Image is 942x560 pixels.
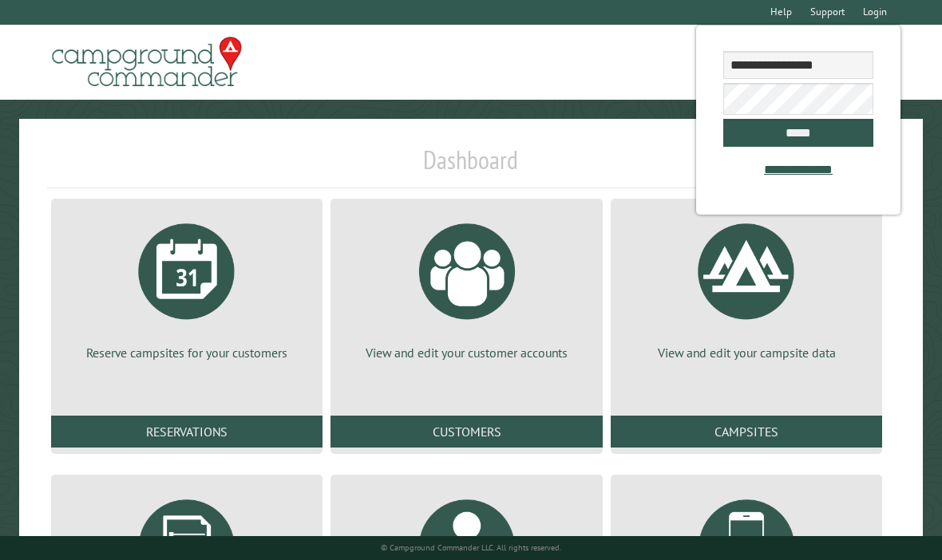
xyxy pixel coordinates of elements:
img: Campground Commander [47,31,247,93]
a: View and edit your customer accounts [350,211,583,361]
small: © Campground Commander LLC. All rights reserved. [381,542,561,553]
a: View and edit your campsite data [630,211,863,361]
a: Campsites [611,416,882,448]
p: View and edit your campsite data [630,344,863,361]
p: View and edit your customer accounts [350,344,583,361]
a: Reservations [51,416,323,448]
h1: Dashboard [47,144,895,188]
p: Reserve campsites for your customers [70,344,303,361]
a: Reserve campsites for your customers [70,211,303,361]
a: Customers [330,416,602,448]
